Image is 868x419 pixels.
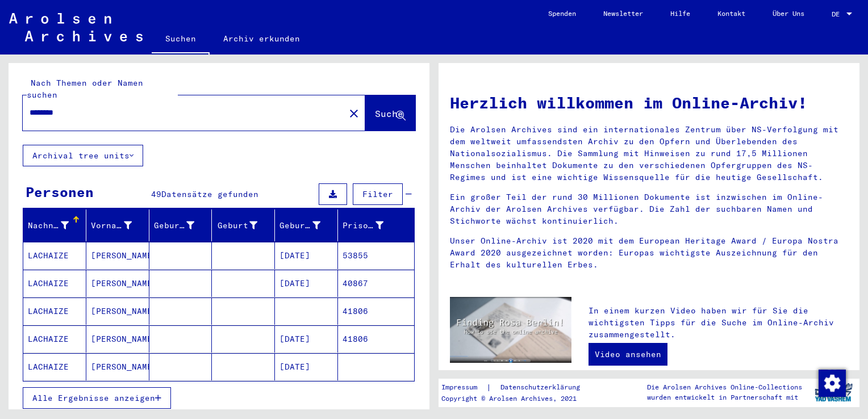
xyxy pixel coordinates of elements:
[450,235,848,271] p: Unser Online-Archiv ist 2020 mit dem European Heritage Award / Europa Nostra Award 2020 ausgezeic...
[338,298,414,325] mat-cell: 41806
[86,298,149,325] mat-cell: [PERSON_NAME]
[347,107,361,120] mat-icon: close
[275,353,338,380] mat-cell: [DATE]
[375,108,403,119] span: Suche
[450,191,848,227] p: Ein großer Teil der rund 30 Millionen Dokumente ist inzwischen im Online-Archiv der Arolsen Archi...
[589,343,667,366] a: Video ansehen
[353,183,403,205] button: Filter
[441,393,594,404] p: Copyright © Arolsen Archives, 2021
[343,220,383,232] div: Prisoner #
[338,242,414,269] mat-cell: 53855
[343,216,400,234] div: Prisoner #
[9,13,143,41] img: Arolsen_neg.svg
[832,10,844,18] span: DE
[151,189,161,199] span: 49
[338,209,414,241] mat-header-cell: Prisoner #
[86,242,149,269] mat-cell: [PERSON_NAME]
[161,189,258,199] span: Datensätze gefunden
[91,220,132,232] div: Vorname
[491,382,594,393] a: Datenschutzerklärung
[812,378,855,407] img: yv_logo.png
[279,216,337,234] div: Geburtsdatum
[275,325,338,353] mat-cell: [DATE]
[450,297,571,363] img: video.jpg
[279,220,320,232] div: Geburtsdatum
[152,25,210,55] a: Suchen
[23,298,86,325] mat-cell: LACHAIZE
[647,382,802,392] p: Die Arolsen Archives Online-Collections
[212,209,275,241] mat-header-cell: Geburt‏
[365,95,415,131] button: Suche
[589,305,848,341] p: In einem kurzen Video haben wir für Sie die wichtigsten Tipps für die Suche im Online-Archiv zusa...
[23,353,86,380] mat-cell: LACHAIZE
[216,220,257,232] div: Geburt‏
[27,78,143,100] mat-label: Nach Themen oder Namen suchen
[450,124,848,183] p: Die Arolsen Archives sind ein internationales Zentrum über NS-Verfolgung mit dem weltweit umfasse...
[32,393,155,403] span: Alle Ergebnisse anzeigen
[23,387,171,409] button: Alle Ergebnisse anzeigen
[28,220,69,232] div: Nachname
[275,209,338,241] mat-header-cell: Geburtsdatum
[23,242,86,269] mat-cell: LACHAIZE
[338,270,414,297] mat-cell: 40867
[210,25,314,52] a: Archiv erkunden
[86,270,149,297] mat-cell: [PERSON_NAME]
[819,370,846,397] img: Zustimmung ändern
[450,91,848,115] h1: Herzlich willkommen im Online-Archiv!
[23,209,86,241] mat-header-cell: Nachname
[647,392,802,403] p: wurden entwickelt in Partnerschaft mit
[23,145,143,166] button: Archival tree units
[441,382,486,393] a: Impressum
[23,270,86,297] mat-cell: LACHAIZE
[86,325,149,353] mat-cell: [PERSON_NAME]
[154,220,195,232] div: Geburtsname
[154,216,212,234] div: Geburtsname
[91,216,149,234] div: Vorname
[216,216,274,234] div: Geburt‏
[818,369,845,396] div: Zustimmung ändern
[275,242,338,269] mat-cell: [DATE]
[362,189,393,199] span: Filter
[23,325,86,353] mat-cell: LACHAIZE
[26,182,94,202] div: Personen
[275,270,338,297] mat-cell: [DATE]
[441,382,594,393] div: |
[28,216,86,234] div: Nachname
[86,209,149,241] mat-header-cell: Vorname
[338,325,414,353] mat-cell: 41806
[149,209,212,241] mat-header-cell: Geburtsname
[86,353,149,380] mat-cell: [PERSON_NAME]
[343,102,365,124] button: Clear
